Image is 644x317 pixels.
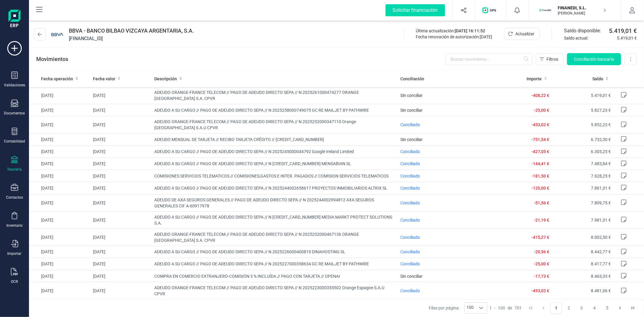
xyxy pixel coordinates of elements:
[552,146,613,158] td: 6.305,25 €
[552,104,613,116] td: 5.827,23 €
[154,107,396,113] span: ADEUDO A SU CARGO // PAGO DE ADEUDO DIRECTO SEPA // N 2025258000749075 GC RE MAILJET BY PATHWIRE
[617,35,637,41] span: 5.419,01 €
[538,302,549,314] button: Previous Page
[552,229,613,246] td: 8.002,50 €
[6,223,23,228] div: Inventario
[534,108,549,113] span: -25,00 €
[550,302,562,314] button: Page 1
[504,28,540,40] button: Actualizar
[386,4,445,16] div: Solicitar financiación
[429,302,487,314] div: Filas por página:
[531,235,549,240] span: -415,27 €
[6,195,23,200] div: Contactos
[154,161,396,167] span: ADEUDO A SU CARGO // PAGO DE ADEUDO DIRECTO SEPA // N [CREDIT_CARD_NUMBER] MENSABIAN SL
[531,122,549,127] span: -453,02 €
[564,35,614,41] span: Saldo actual:
[29,194,91,211] td: [DATE]
[400,261,420,266] span: Conciliado
[400,76,424,82] span: Conciliación
[154,76,177,82] span: Descripción
[531,288,549,293] span: -453,02 €
[552,182,613,194] td: 7.861,31 €
[515,31,534,37] span: Actualizar
[558,5,606,11] p: FINANEDI, S.L.
[154,261,396,267] span: ADEUDO A SU CARGO // PAGO DE ADEUDO DIRECTO SEPA // N 2025227000358634 GC RE MAILJET BY PATHWIRE
[536,53,563,65] button: Filtros
[91,133,152,146] td: [DATE]
[534,200,549,205] span: -51,56 €
[154,231,396,243] span: ADEUDO ORANGE-FRANCE TELECOM // PAGO DE ADEUDO DIRECTO SEPA // N 2025232000467136 ORANGE [GEOGRAP...
[614,302,626,314] button: Next Page
[400,235,420,240] span: Conciliado
[400,218,420,223] span: Conciliado
[539,4,552,17] img: FI
[91,146,152,158] td: [DATE]
[534,218,549,223] span: -21,19 €
[400,274,423,279] span: Sin conciliar
[400,108,423,113] span: Sin conciliar
[400,288,420,293] span: Conciliado
[563,302,575,314] button: Page 2
[552,87,613,104] td: 5.419,01 €
[552,211,613,229] td: 7.981,31 €
[552,133,613,146] td: 6.732,30 €
[29,182,91,194] td: [DATE]
[527,76,542,82] span: Importe
[11,279,18,284] div: OCR
[400,161,420,166] span: Conciliado
[29,87,91,104] td: [DATE]
[552,270,613,282] td: 8.463,33 €
[29,229,91,246] td: [DATE]
[69,27,194,35] span: BBVA - BANCO BILBAO VIZCAYA ARGENTARIA, S.A.
[400,186,420,191] span: Conciliado
[91,158,152,170] td: [DATE]
[482,7,498,13] img: Logo de OPS
[91,170,152,182] td: [DATE]
[4,83,25,88] div: Validaciones
[574,56,614,62] span: Conciliación bancaria
[91,182,152,194] td: [DATE]
[508,305,512,311] span: de
[91,282,152,299] td: [DATE]
[91,87,152,104] td: [DATE]
[93,76,115,82] span: Fecha valor
[552,158,613,170] td: 7.483,84 €
[567,53,621,65] button: Conciliación bancaria
[400,200,420,205] span: Conciliado
[154,285,396,297] span: ADEUDO ORANGE-FRANCE TELECOM // PAGO DE ADEUDO DIRECTO SEPA // N 2025223000355502 Orange Espagne ...
[479,1,502,20] button: Logo de OPS
[91,246,152,258] td: [DATE]
[29,133,91,146] td: [DATE]
[552,282,613,299] td: 8.481,06 €
[552,116,613,133] td: 5.852,23 €
[36,55,68,63] p: Movimientos
[531,174,549,178] span: -181,50 €
[552,194,613,211] td: 7.809,75 €
[91,258,152,270] td: [DATE]
[609,27,637,35] span: 5.419,01 €
[534,249,549,254] span: -20,56 €
[445,53,532,65] input: Buscar movimiento...
[29,258,91,270] td: [DATE]
[531,161,549,166] span: -144,41 €
[400,122,420,127] span: Conciliado
[536,1,614,20] button: FIFINANEDI, S.L.[PERSON_NAME]
[490,305,492,311] span: 1
[4,111,25,116] div: Documentos
[455,28,485,33] span: [DATE] 16:11:52
[531,137,549,142] span: -751,54 €
[91,270,152,282] td: [DATE]
[490,305,522,311] div: -
[564,27,607,34] span: Saldo disponible:
[465,303,476,313] span: 100
[378,1,452,20] button: Solicitar financiación
[29,116,91,133] td: [DATE]
[627,302,639,314] button: Last Page
[592,76,603,82] span: Saldo
[154,89,396,101] span: ADEUDO ORANGE-FRANCE TELECOM // PAGO DE ADEUDO DIRECTO SEPA // N 2025261000474277 ORANGE [GEOGRAP...
[29,282,91,299] td: [DATE]
[400,149,420,154] span: Conciliado
[41,76,73,82] span: Fecha operación
[29,104,91,116] td: [DATE]
[154,149,396,155] span: ADEUDO A SU CARGO // PAGO DE ADEUDO DIRECTO SEPA // N 2025245000044792 Google Ireland Limited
